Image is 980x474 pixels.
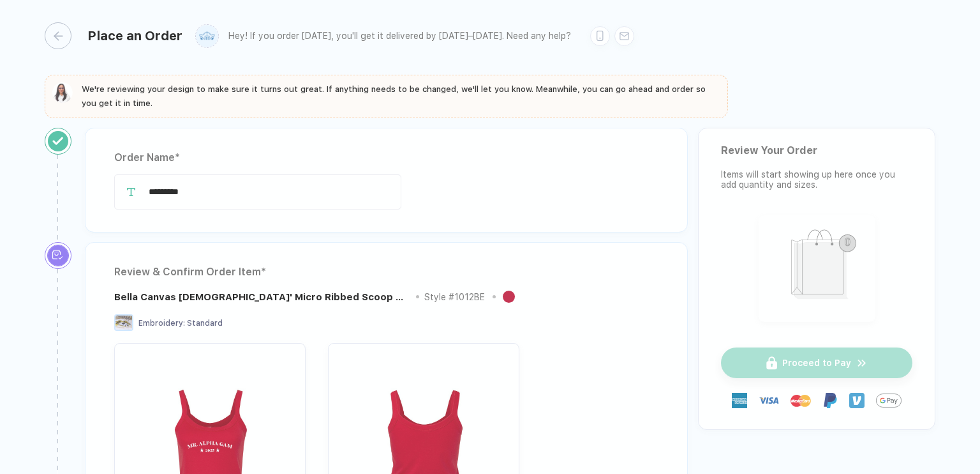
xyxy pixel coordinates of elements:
div: Order Name [114,148,658,168]
div: Style # 1012BE [424,292,485,302]
div: Bella Canvas Ladies' Micro Ribbed Scoop Tank [114,291,408,303]
img: shopping_bag.png [764,221,870,314]
div: Review & Confirm Order Item [114,262,658,282]
div: Hey! If you order [DATE], you'll get it delivered by [DATE]–[DATE]. Need any help? [228,31,571,42]
img: sophie [52,82,73,103]
img: Embroidery [114,314,133,331]
button: We're reviewing your design to make sure it turns out great. If anything needs to be changed, we'... [52,82,720,111]
div: Items will start showing up here once you add quantity and sizes. [721,169,912,190]
img: express [732,393,747,408]
img: visa [759,390,779,411]
img: GPay [876,388,902,413]
span: Standard [187,319,223,328]
div: Place an Order [87,28,182,43]
img: Paypal [822,393,838,408]
div: Review Your Order [721,144,912,157]
img: user profile [196,25,218,47]
img: master-card [791,390,811,411]
img: Venmo [849,393,865,408]
span: Embroidery : [138,319,185,328]
span: We're reviewing your design to make sure it turns out great. If anything needs to be changed, we'... [82,84,706,108]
